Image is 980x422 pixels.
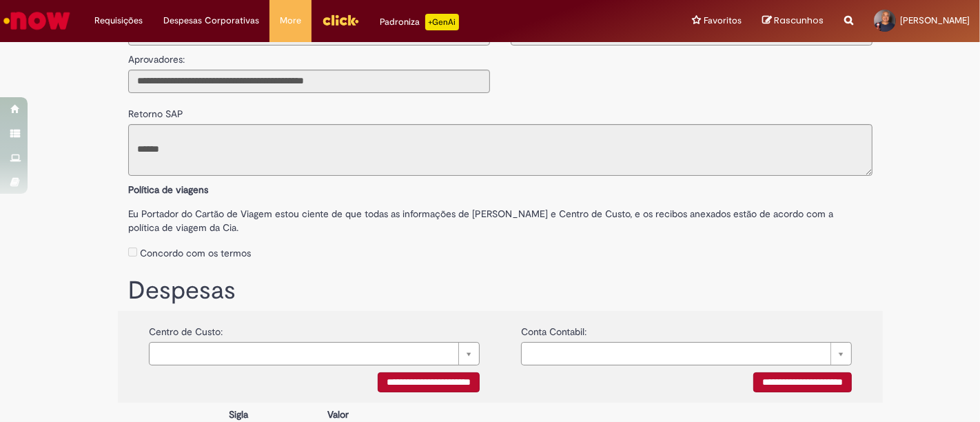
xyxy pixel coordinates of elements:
a: Limpar campo {0} [521,342,852,365]
b: Política de viagens [128,183,208,196]
label: Aprovadores: [128,46,185,66]
span: [PERSON_NAME] [900,14,970,26]
label: Eu Portador do Cartão de Viagem estou ciente de que todas as informações de [PERSON_NAME] e Centr... [128,200,872,234]
span: Rascunhos [774,14,824,27]
span: Despesas Corporativas [163,14,259,28]
span: Favoritos [704,14,742,28]
img: click_logo_yellow_360x200.png [322,10,359,30]
p: +GenAi [425,14,459,30]
label: Conta Contabil: [521,318,586,339]
span: Requisições [94,14,143,28]
label: Concordo com os termos [140,246,251,260]
a: Limpar campo {0} [149,342,480,365]
h1: Despesas [128,277,872,305]
a: Rascunhos [762,14,824,28]
span: More [280,14,301,28]
div: Padroniza [380,14,459,30]
label: Retorno SAP [128,100,183,121]
img: ServiceNow [1,7,72,34]
label: Centro de Custo: [149,318,223,339]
